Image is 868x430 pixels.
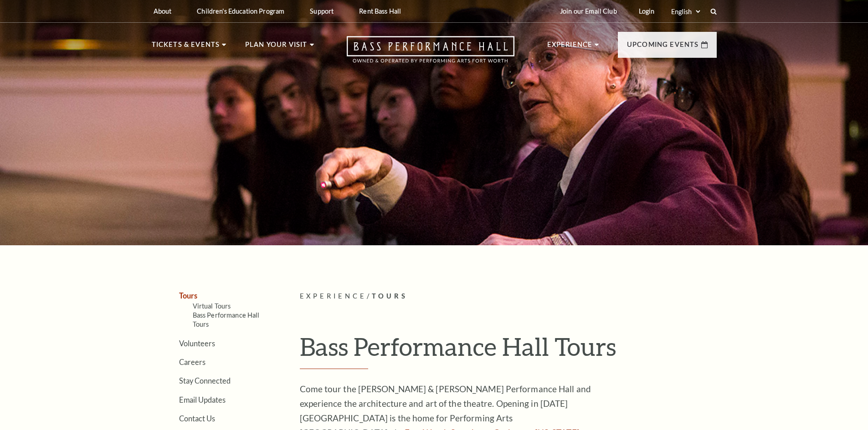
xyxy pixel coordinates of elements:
[669,7,702,16] select: Select:
[547,39,593,56] p: Experience
[193,302,231,310] a: Virtual Tours
[310,7,334,15] p: Support
[179,395,226,404] a: Email Updates
[154,7,172,15] p: About
[300,332,717,369] h1: Bass Performance Hall Tours
[627,39,699,56] p: Upcoming Events
[372,292,408,300] span: Tours
[193,311,260,328] a: Bass Performance Hall Tours
[359,7,401,15] p: Rent Bass Hall
[152,39,220,56] p: Tickets & Events
[179,339,215,348] a: Volunteers
[300,291,717,302] p: /
[179,414,215,423] a: Contact Us
[179,358,205,366] a: Careers
[179,376,231,385] a: Stay Connected
[197,7,284,15] p: Children's Education Program
[300,292,367,300] span: Experience
[179,291,197,300] a: Tours
[245,39,308,56] p: Plan Your Visit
